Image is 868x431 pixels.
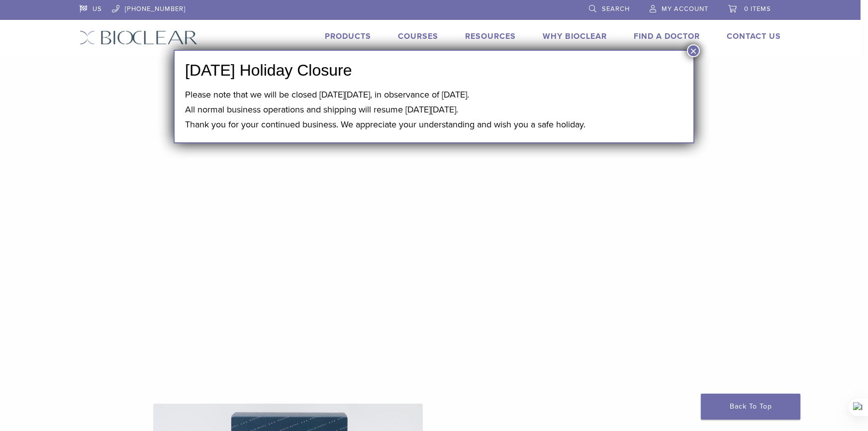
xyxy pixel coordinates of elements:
a: Back To Top [701,394,800,420]
a: Products [325,31,371,41]
span: My Account [662,5,708,13]
span: 0 items [744,5,771,13]
a: Find A Doctor [634,31,700,41]
img: Bioclear [80,30,197,45]
a: Contact Us [727,31,781,41]
span: Search [602,5,630,13]
a: Resources [465,31,516,41]
a: Why Bioclear [543,31,607,41]
a: Courses [398,31,438,41]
